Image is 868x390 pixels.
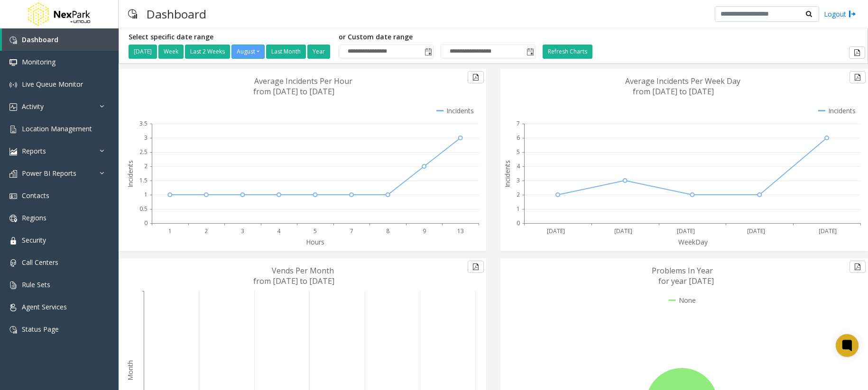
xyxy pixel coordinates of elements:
[9,326,17,334] img: 'icon'
[144,190,148,199] text: 1
[142,2,211,26] h3: Dashboard
[185,45,230,59] button: Last 2 Weeks
[253,86,334,97] text: from [DATE] to [DATE]
[652,265,713,276] text: Problems In Year
[9,259,17,267] img: 'icon'
[253,276,334,286] text: from [DATE] to [DATE]
[129,45,157,59] button: [DATE]
[9,81,17,89] img: 'icon'
[850,71,866,83] button: Export to pdf
[314,227,317,235] text: 5
[457,227,464,235] text: 13
[144,162,148,170] text: 2
[517,176,520,184] text: 3
[22,35,58,44] span: Dashboard
[517,119,520,127] text: 7
[9,237,17,245] img: 'icon'
[525,45,535,58] span: Toggle popup
[350,227,353,235] text: 7
[158,45,184,59] button: Week
[168,227,172,235] text: 1
[517,148,520,156] text: 5
[9,192,17,200] img: 'icon'
[22,302,67,311] span: Agent Services
[22,258,58,267] span: Call Centers
[22,191,49,200] span: Contacts
[22,80,83,89] span: Live Queue Monitor
[678,237,708,246] text: WeekDay
[22,124,92,133] span: Location Management
[849,46,865,59] button: Export to pdf
[633,86,714,97] text: from [DATE] to [DATE]
[625,76,740,86] text: Average Incidents Per Week Day
[677,227,695,235] text: [DATE]
[139,119,148,127] text: 3.5
[272,265,334,276] text: Vends Per Month
[517,219,520,227] text: 0
[423,45,433,58] span: Toggle popup
[824,9,856,19] a: Logout
[547,227,565,235] text: [DATE]
[517,205,520,213] text: 1
[231,45,265,59] button: August
[254,76,352,86] text: Average Incidents Per Hour
[517,134,520,142] text: 6
[126,360,135,381] text: Month
[658,276,714,286] text: for year [DATE]
[241,227,244,235] text: 3
[9,148,17,155] img: 'icon'
[468,261,484,273] button: Export to pdf
[128,2,137,26] img: pageIcon
[9,59,17,66] img: 'icon'
[129,33,332,41] h5: Select specific date range
[543,45,592,59] button: Refresh Charts
[849,9,856,19] img: logout
[22,169,76,178] span: Power BI Reports
[22,213,46,222] span: Regions
[139,148,148,156] text: 2.5
[9,281,17,289] img: 'icon'
[266,45,306,59] button: Last Month
[517,162,520,170] text: 4
[9,36,17,44] img: 'icon'
[22,236,46,245] span: Security
[22,146,46,155] span: Reports
[423,227,426,235] text: 9
[22,57,55,66] span: Monitoring
[9,126,17,133] img: 'icon'
[468,71,484,83] button: Export to pdf
[139,205,148,213] text: 0.5
[850,261,866,273] button: Export to pdf
[339,33,536,41] h5: or Custom date range
[503,160,512,188] text: Incidents
[277,227,281,235] text: 4
[22,102,44,111] span: Activity
[126,160,135,188] text: Incidents
[386,227,389,235] text: 8
[9,170,17,178] img: 'icon'
[144,219,148,227] text: 0
[517,190,520,199] text: 2
[204,227,208,235] text: 2
[614,227,632,235] text: [DATE]
[819,227,837,235] text: [DATE]
[307,45,330,59] button: Year
[9,304,17,311] img: 'icon'
[9,215,17,222] img: 'icon'
[144,134,148,142] text: 3
[2,28,119,51] a: Dashboard
[306,237,324,246] text: Hours
[747,227,765,235] text: [DATE]
[22,325,59,334] span: Status Page
[139,176,148,184] text: 1.5
[22,280,50,289] span: Rule Sets
[9,103,17,111] img: 'icon'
